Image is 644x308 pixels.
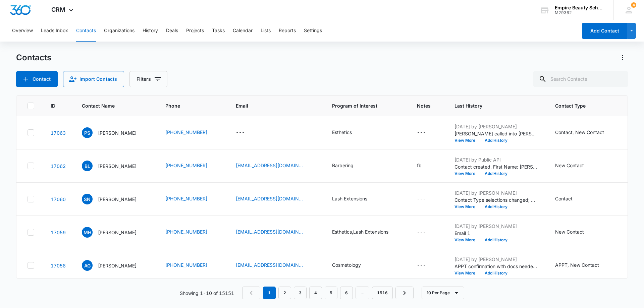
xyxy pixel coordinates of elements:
[454,123,538,130] p: [DATE] by [PERSON_NAME]
[51,196,66,202] a: Navigate to contact details page for Shayleigh Nash
[340,287,353,299] a: Page 6
[454,156,538,163] p: [DATE] by Public API
[51,163,66,169] a: Navigate to contact details page for Brenda L De Leon
[165,162,207,169] a: [PHONE_NUMBER]
[454,196,538,203] p: Contact Type selections changed; New Contact was removed and Contact was added.
[51,230,66,235] a: Navigate to contact details page for Malori Haraburda
[236,162,315,170] div: Email - dekeonliz1110@gmail.com - Select to Edit Field
[332,261,373,269] div: Program of Interest - Cosmetology - Select to Edit Field
[417,261,426,269] div: ---
[332,129,352,136] div: Esthetics
[417,228,438,236] div: Notes - - Select to Edit Field
[417,261,438,269] div: Notes - - Select to Edit Field
[417,129,438,137] div: Notes - - Select to Edit Field
[454,189,538,196] p: [DATE] by [PERSON_NAME]
[63,71,124,87] button: Import Contacts
[555,228,596,236] div: Contact Type - New Contact - Select to Edit Field
[263,287,276,299] em: 1
[294,287,307,299] a: Page 3
[395,287,414,299] a: Next Page
[279,20,296,42] button: Reports
[261,20,271,42] button: Lists
[617,52,628,63] button: Actions
[555,195,573,202] div: Contact
[480,271,512,275] button: Add History
[12,20,33,42] button: Overview
[372,287,393,299] a: Page 1516
[41,20,68,42] button: Leads Inbox
[555,261,611,269] div: Contact Type - APPT, New Contact - Select to Edit Field
[236,228,315,236] div: Email - Malori0326@gmail.com - Select to Edit Field
[417,162,422,169] div: fb
[480,138,512,142] button: Add History
[480,238,512,242] button: Add History
[98,196,137,203] p: [PERSON_NAME]
[165,162,219,170] div: Phone - +1 (603) 294-7891 - Select to Edit Field
[51,263,66,268] a: Navigate to contact details page for Alexis Gervais
[417,129,426,137] div: ---
[454,138,480,142] button: View More
[98,229,137,236] p: [PERSON_NAME]
[165,228,219,236] div: Phone - (603) 456-5397 - Select to Edit Field
[332,162,354,169] div: Barbering
[555,162,584,169] div: New Contact
[417,228,426,236] div: ---
[454,230,538,237] p: Email 1
[186,20,204,42] button: Projects
[332,162,366,170] div: Program of Interest - Barbering - Select to Edit Field
[454,256,538,263] p: [DATE] by [PERSON_NAME]
[332,195,367,202] div: Lash Extensions
[454,130,538,137] p: [PERSON_NAME] called into [PERSON_NAME], interested in Nail tech- let her know we don't offer nai...
[555,228,584,235] div: New Contact
[480,205,512,209] button: Add History
[180,290,234,297] p: Showing 1-10 of 15151
[82,227,93,238] span: MH
[332,129,364,137] div: Program of Interest - Esthetics - Select to Edit Field
[555,162,596,170] div: Contact Type - New Contact - Select to Edit Field
[143,20,158,42] button: History
[233,20,253,42] button: Calendar
[555,195,585,203] div: Contact Type - Contact - Select to Edit Field
[555,5,604,10] div: account name
[332,228,400,236] div: Program of Interest - Esthetics,Lash Extensions - Select to Edit Field
[98,262,137,269] p: [PERSON_NAME]
[236,261,303,268] a: [EMAIL_ADDRESS][DOMAIN_NAME]
[236,228,303,235] a: [EMAIL_ADDRESS][DOMAIN_NAME]
[165,129,219,137] div: Phone - (603) 581-4079 - Select to Edit Field
[82,161,149,171] div: Contact Name - Brenda L De Leon - Select to Edit Field
[417,195,438,203] div: Notes - - Select to Edit Field
[82,102,140,109] span: Contact Name
[165,195,207,202] a: [PHONE_NUMBER]
[82,127,149,138] div: Contact Name - Pam Sciglimpaglia - Select to Edit Field
[454,223,538,230] p: [DATE] by [PERSON_NAME]
[555,129,616,137] div: Contact Type - Contact, New Contact - Select to Edit Field
[454,172,480,176] button: View More
[82,227,149,238] div: Contact Name - Malori Haraburda - Select to Edit Field
[454,163,538,170] p: Contact created. First Name: [PERSON_NAME] Last Name: [PERSON_NAME] Source: Form - Facebook Statu...
[422,287,464,299] button: 10 Per Page
[236,261,315,269] div: Email - gervaisalexis436@gmail.com - Select to Edit Field
[332,261,361,268] div: Cosmetology
[82,260,149,271] div: Contact Name - Alexis Gervais - Select to Edit Field
[555,102,607,109] span: Contact Type
[454,271,480,275] button: View More
[417,162,434,170] div: Notes - fb - Select to Edit Field
[332,228,388,235] div: Esthetics,Lash Extensions
[98,163,137,170] p: [PERSON_NAME]
[165,195,219,203] div: Phone - +1 (603) 273-8047 - Select to Edit Field
[82,194,93,204] span: SN
[51,6,65,13] span: CRM
[165,228,207,235] a: [PHONE_NUMBER]
[533,71,628,87] input: Search Contacts
[166,20,178,42] button: Deals
[242,287,414,299] nav: Pagination
[82,127,93,138] span: PS
[236,195,303,202] a: [EMAIL_ADDRESS][DOMAIN_NAME]
[278,287,291,299] a: Page 2
[165,261,219,269] div: Phone - (802) 751-9155 - Select to Edit Field
[51,102,56,109] span: ID
[454,102,529,109] span: Last History
[325,287,337,299] a: Page 5
[16,71,58,87] button: Add Contact
[236,129,245,137] div: ---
